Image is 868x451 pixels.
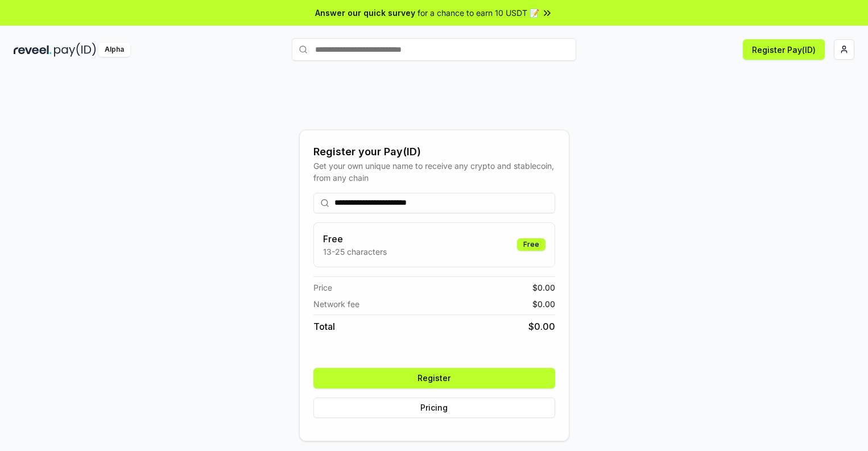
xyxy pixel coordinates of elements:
[313,160,555,184] div: Get your own unique name to receive any crypto and stablecoin, from any chain
[313,368,555,388] button: Register
[418,7,539,19] span: for a chance to earn 10 USDT 📝
[313,298,359,310] span: Network fee
[743,39,825,60] button: Register Pay(ID)
[528,320,555,333] span: $ 0.00
[313,144,555,160] div: Register your Pay(ID)
[14,43,52,57] img: reveel_dark
[313,320,335,333] span: Total
[517,238,545,251] div: Free
[532,282,555,293] span: $ 0.00
[315,7,415,19] span: Answer our quick survey
[532,298,555,310] span: $ 0.00
[313,282,332,293] span: Price
[98,43,130,57] div: Alpha
[323,246,387,258] p: 13-25 characters
[313,398,555,418] button: Pricing
[54,43,96,57] img: pay_id
[323,232,387,246] h3: Free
